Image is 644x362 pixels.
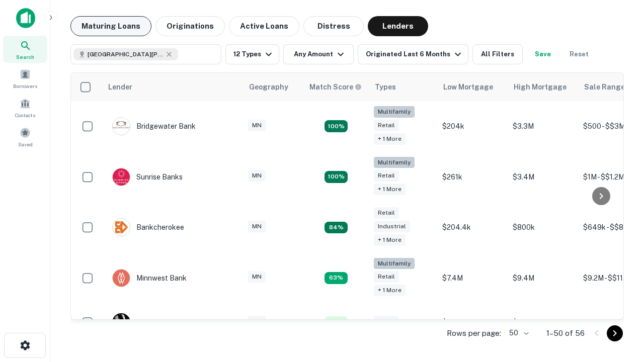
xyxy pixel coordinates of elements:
[374,316,399,327] div: Retail
[508,101,578,152] td: $3.3M
[229,16,299,36] button: Active Loans
[303,73,369,101] th: Capitalize uses an advanced AI algorithm to match your search with the best lender. The match sco...
[70,16,151,36] button: Maturing Loans
[15,111,35,119] span: Contacts
[508,253,578,304] td: $9.4M
[563,44,595,64] button: Reset
[527,44,559,64] button: Save your search to get updates of matches that match your search criteria.
[366,48,464,60] div: Originated Last 6 Months
[112,269,187,287] div: Minnwest Bank
[113,219,130,236] img: picture
[472,44,523,64] button: All Filters
[243,73,303,101] th: Geography
[374,157,415,168] div: Multifamily
[375,81,396,93] div: Types
[249,81,288,93] div: Geography
[3,123,47,150] a: Saved
[437,303,508,341] td: $25k
[3,36,47,63] a: Search
[374,285,406,296] div: + 1 more
[303,16,364,36] button: Distress
[113,269,130,287] img: picture
[112,313,195,331] div: [PERSON_NAME]
[325,171,348,183] div: Matching Properties: 11, hasApolloMatch: undefined
[437,202,508,253] td: $204.4k
[546,327,585,339] p: 1–50 of 56
[325,272,348,284] div: Matching Properties: 6, hasApolloMatch: undefined
[248,170,266,182] div: MN
[283,44,354,64] button: Any Amount
[607,325,623,341] button: Go to next page
[374,133,406,145] div: + 1 more
[374,221,410,232] div: Industrial
[112,168,183,186] div: Sunrise Banks
[447,327,501,339] p: Rows per page:
[374,184,406,195] div: + 1 more
[16,53,34,61] span: Search
[325,120,348,132] div: Matching Properties: 17, hasApolloMatch: undefined
[113,168,130,186] img: picture
[584,81,625,93] div: Sale Range
[18,140,33,148] span: Saved
[248,316,266,327] div: MN
[155,16,225,36] button: Originations
[16,8,35,28] img: capitalize-icon.png
[437,101,508,152] td: $204k
[116,317,127,328] p: G H
[112,117,196,135] div: Bridgewater Bank
[505,326,530,340] div: 50
[374,258,415,269] div: Multifamily
[113,118,130,135] img: picture
[325,316,348,328] div: Matching Properties: 5, hasApolloMatch: undefined
[248,221,266,232] div: MN
[508,202,578,253] td: $800k
[225,44,279,64] button: 12 Types
[374,207,399,219] div: Retail
[88,50,163,59] span: [GEOGRAPHIC_DATA][PERSON_NAME], [GEOGRAPHIC_DATA], [GEOGRAPHIC_DATA]
[248,120,266,131] div: MN
[594,249,644,298] iframe: Chat Widget
[369,73,437,101] th: Types
[108,81,132,93] div: Lender
[374,120,399,131] div: Retail
[437,73,508,101] th: Low Mortgage
[374,170,399,182] div: Retail
[3,65,47,92] a: Borrowers
[309,81,360,93] h6: Match Score
[368,16,428,36] button: Lenders
[508,73,578,101] th: High Mortgage
[248,271,266,283] div: MN
[443,81,493,93] div: Low Mortgage
[358,44,468,64] button: Originated Last 6 Months
[508,303,578,341] td: $25k
[374,106,415,118] div: Multifamily
[13,82,37,90] span: Borrowers
[325,222,348,234] div: Matching Properties: 8, hasApolloMatch: undefined
[374,271,399,283] div: Retail
[437,253,508,304] td: $7.4M
[514,81,567,93] div: High Mortgage
[437,152,508,203] td: $261k
[102,73,243,101] th: Lender
[508,152,578,203] td: $3.4M
[112,218,184,236] div: Bankcherokee
[3,94,47,121] a: Contacts
[309,81,362,93] div: Capitalize uses an advanced AI algorithm to match your search with the best lender. The match sco...
[374,234,406,246] div: + 1 more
